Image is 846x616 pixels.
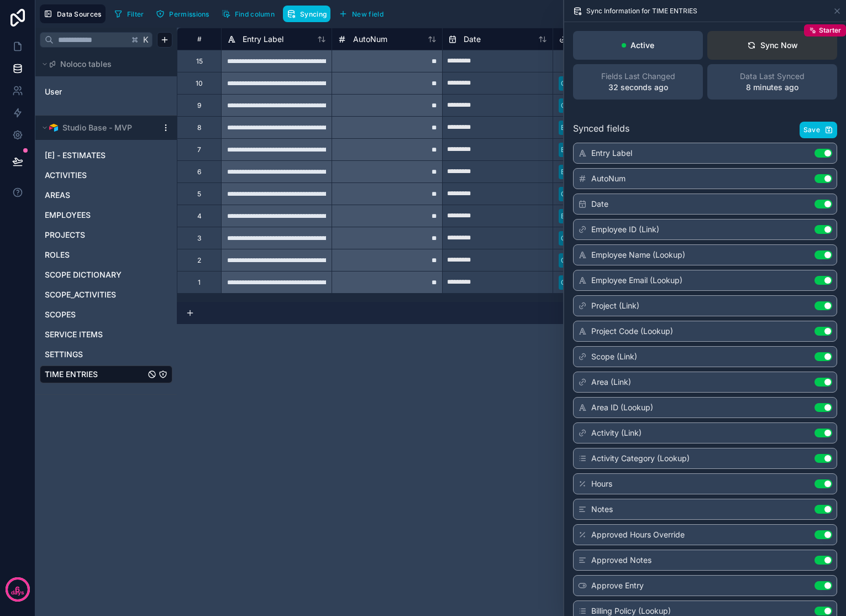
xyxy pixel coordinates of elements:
[40,120,157,135] button: Airtable LogoStudio Base - MVP
[283,6,330,22] button: Syncing
[45,86,134,97] a: User
[591,453,690,464] span: Activity Category (Lookup)
[591,249,685,260] span: Employee Name (Lookup)
[353,34,387,45] span: AutoNum
[335,6,387,22] button: New field
[561,167,577,177] div: E002
[561,101,579,111] div: C005
[197,234,201,243] div: 3
[591,173,626,184] span: AutoNum
[40,83,172,101] div: User
[40,166,172,184] div: ACTIVITIES
[40,147,172,164] div: [E] - ESTIMATES
[15,584,20,595] p: 6
[40,286,172,304] div: SCOPE_ACTIVITIES
[197,256,201,265] div: 2
[591,224,659,235] span: Employee ID (Link)
[169,10,209,18] span: Permissions
[561,233,579,243] div: C005
[45,249,70,260] span: ROLES
[40,56,166,72] button: Noloco tables
[142,36,150,44] span: K
[45,329,145,340] a: SERVICE ITEMS
[747,40,798,51] div: Sync Now
[464,34,481,45] span: Date
[601,71,675,82] span: Fields Last Changed
[591,148,632,159] span: Entry Label
[40,246,172,264] div: ROLES
[40,226,172,244] div: PROJECTS
[62,122,132,133] span: Studio Base - MVP
[40,4,106,23] button: Data Sources
[561,189,579,199] div: C005
[803,126,820,134] span: Save
[591,199,608,210] span: Date
[218,6,279,22] button: Find column
[561,255,579,265] div: C005
[45,229,85,241] span: PROJECTS
[196,79,203,88] div: 10
[45,86,62,97] span: User
[45,309,76,320] span: SCOPES
[197,190,201,199] div: 5
[11,588,24,597] p: days
[591,402,653,413] span: Area ID (Lookup)
[40,346,172,363] div: SETTINGS
[40,366,172,383] div: TIME ENTRIES
[591,580,644,591] span: Approve Entry
[40,306,172,323] div: SCOPES
[60,59,112,70] span: Noloco tables
[352,10,383,18] span: New field
[561,278,579,288] div: C005
[49,123,58,132] img: Airtable Logo
[45,150,106,161] span: [E] - ESTIMATES
[197,145,201,154] div: 7
[197,101,201,110] div: 9
[45,329,103,340] span: SERVICE ITEMS
[561,123,576,133] div: E001
[186,35,213,43] div: #
[197,168,201,176] div: 6
[152,6,217,22] a: Permissions
[40,266,172,284] div: SCOPE DICTIONARY
[591,300,639,311] span: Project (Link)
[591,351,637,362] span: Scope (Link)
[608,82,668,93] p: 32 seconds ago
[591,326,673,337] span: Project Code (Lookup)
[45,170,87,181] span: ACTIVITIES
[40,326,172,343] div: SERVICE ITEMS
[45,289,145,300] a: SCOPE_ACTIVITIES
[152,6,213,22] button: Permissions
[586,7,697,15] span: Sync Information for TIME ENTRIES
[45,349,83,360] span: SETTINGS
[197,123,201,132] div: 8
[591,478,612,489] span: Hours
[591,275,682,286] span: Employee Email (Lookup)
[746,82,798,93] p: 8 minutes ago
[45,289,116,300] span: SCOPE_ACTIVITIES
[45,369,98,380] span: TIME ENTRIES
[235,10,275,18] span: Find column
[45,210,91,221] span: EMPLOYEES
[45,150,145,161] a: [E] - ESTIMATES
[57,10,102,18] span: Data Sources
[40,206,172,224] div: EMPLOYEES
[630,40,654,51] p: Active
[800,122,837,138] button: Save
[45,249,145,260] a: ROLES
[45,170,145,181] a: ACTIVITIES
[45,269,122,280] span: SCOPE DICTIONARY
[243,34,283,45] span: Entry Label
[283,6,335,22] a: Syncing
[591,377,631,388] span: Area (Link)
[45,309,145,320] a: SCOPES
[740,71,805,82] span: Data Last Synced
[561,79,579,88] div: C005
[591,529,685,540] span: Approved Hours Override
[198,278,201,287] div: 1
[561,211,576,221] div: E001
[561,145,576,155] div: E001
[591,427,642,438] span: Activity (Link)
[45,369,145,380] a: TIME ENTRIES
[127,10,144,18] span: Filter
